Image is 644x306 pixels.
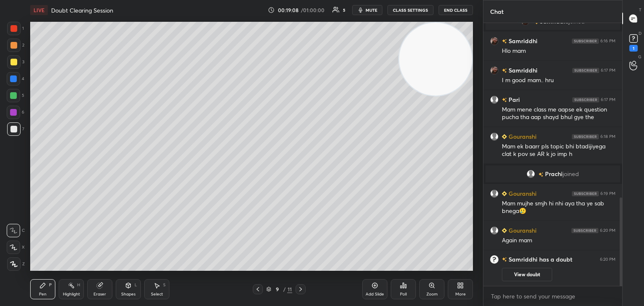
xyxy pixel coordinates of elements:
[572,39,599,44] img: 4P8fHbbgJtejmAAAAAElFTkSuQmCC
[343,8,345,12] div: 5
[426,292,438,296] div: Zoom
[93,292,106,296] div: Eraser
[77,283,80,287] div: H
[287,285,292,293] div: 11
[572,134,599,139] img: 4P8fHbbgJtejmAAAAAElFTkSuQmCC
[502,134,507,139] img: Learner_Badge_beginner_1_8b307cf2a0.svg
[638,54,641,60] p: G
[502,200,615,215] div: Mam mujhe smjh hi nhi aya tha ye sab bnega🥲
[490,226,499,235] img: default.png
[7,55,24,69] div: 3
[483,0,510,23] p: Chat
[502,143,615,158] div: Mam ek baarr pls topic bhi btadijiyega clat k pov se AR k jo imp h
[490,132,499,141] img: default.png
[502,68,507,73] img: no-rating-badge.077c3623.svg
[572,97,599,102] img: 4P8fHbbgJtejmAAAAAElFTkSuQmCC
[502,47,615,55] div: Hlo mam
[507,36,538,45] h6: Samriddhi
[601,68,615,73] div: 6:17 PM
[502,98,507,102] img: no-rating-badge.077c3623.svg
[502,39,507,44] img: no-rating-badge.077c3623.svg
[387,5,434,15] button: CLASS SETTINGS
[483,23,622,286] div: grid
[63,292,80,296] div: Highlight
[439,5,473,15] button: End Class
[629,45,638,52] div: 1
[502,228,507,233] img: Learner_Badge_beginner_1_8b307cf2a0.svg
[163,283,166,287] div: S
[7,241,25,254] div: X
[507,226,537,235] h6: Gouranshi
[7,122,24,136] div: 7
[600,134,615,139] div: 6:18 PM
[490,37,499,45] img: c5c24b06402b497ba8ce3cfe5e570d62.jpg
[507,66,538,75] h6: Samriddhi
[366,292,384,296] div: Add Slide
[121,292,135,296] div: Shapes
[507,132,537,141] h6: Gouranshi
[7,39,24,52] div: 2
[502,268,552,281] button: View doubt
[538,172,543,177] img: no-rating-badge.077c3623.svg
[527,170,535,178] img: default.png
[455,292,466,296] div: More
[283,287,286,292] div: /
[540,18,569,25] span: Samriddhi
[502,106,615,122] div: Mam mene class me aapse ek question pucha tha aap shayd bhul gye the
[538,256,572,263] span: has a doubt
[600,39,615,44] div: 6:16 PM
[507,95,520,104] h6: Pari
[600,257,615,262] div: 6:20 PM
[502,236,615,245] div: Again mam
[273,287,281,292] div: 9
[7,224,25,237] div: C
[545,171,563,177] span: Prachi
[135,283,137,287] div: L
[7,106,24,119] div: 6
[49,283,52,287] div: P
[601,97,615,102] div: 6:17 PM
[563,171,579,177] span: joined
[490,96,499,104] img: default.png
[572,68,599,73] img: 4P8fHbbgJtejmAAAAAElFTkSuQmCC
[569,18,585,25] span: joined
[507,189,537,198] h6: Gouranshi
[507,256,538,263] h6: Samriddhi
[571,228,598,233] img: 4P8fHbbgJtejmAAAAAElFTkSuQmCC
[490,189,499,198] img: default.png
[572,191,599,196] img: 4P8fHbbgJtejmAAAAAElFTkSuQmCC
[490,66,499,75] img: c5c24b06402b497ba8ce3cfe5e570d62.jpg
[7,22,24,35] div: 1
[600,191,615,196] div: 6:19 PM
[639,30,641,36] p: D
[7,72,24,86] div: 4
[366,7,377,13] span: mute
[7,257,25,271] div: Z
[30,5,48,15] div: LIVE
[400,292,407,296] div: Poll
[151,292,163,296] div: Select
[502,256,507,263] img: no-rating-badge.077c3623.svg
[639,7,641,13] p: T
[600,228,615,233] div: 6:20 PM
[352,5,382,15] button: mute
[39,292,47,296] div: Pen
[502,191,507,196] img: Learner_Badge_beginner_1_8b307cf2a0.svg
[502,76,615,85] div: I m good mam.. hru
[51,6,113,14] h4: Doubt Clearing Session
[7,89,24,102] div: 5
